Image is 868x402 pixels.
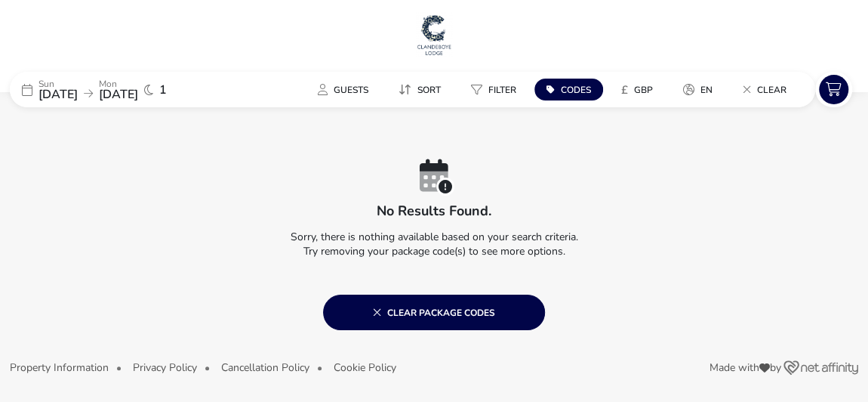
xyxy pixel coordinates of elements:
[334,84,368,96] span: Guests
[459,79,534,100] naf-pibe-menu-bar-item: Filter
[417,84,441,96] span: Sort
[386,79,459,100] naf-pibe-menu-bar-item: Sort
[323,295,545,330] button: Clear package codes
[38,86,78,103] span: [DATE]
[10,72,236,107] div: Sun[DATE]Mon[DATE]1
[459,79,528,100] button: Filter
[634,84,653,96] span: GBP
[377,202,491,220] h2: No results found.
[10,362,109,373] button: Property Information
[488,84,516,96] span: Filter
[731,79,805,100] naf-pibe-menu-bar-item: Clear
[609,79,665,100] button: £GBP
[609,79,671,100] naf-pibe-menu-bar-item: £GBP
[561,84,591,96] span: Codes
[700,84,713,96] span: en
[221,362,309,373] button: Cancellation Policy
[133,362,197,373] button: Privacy Policy
[38,79,78,88] p: Sun
[671,79,725,100] button: en
[709,363,780,373] span: Made with by
[334,362,396,373] button: Cookie Policy
[306,79,380,100] button: Guests
[99,86,138,103] span: [DATE]
[386,79,453,100] button: Sort
[731,79,799,100] button: Clear
[757,84,786,96] span: Clear
[534,79,603,100] button: Codes
[99,79,138,88] p: Mon
[306,79,386,100] naf-pibe-menu-bar-item: Guests
[621,82,628,97] i: £
[159,84,167,96] span: 1
[415,12,453,57] img: Main Website
[373,306,495,318] span: Clear package codes
[10,218,858,264] p: Sorry, there is nothing available based on your search criteria. Try removing your package code(s...
[534,79,609,100] naf-pibe-menu-bar-item: Codes
[671,79,731,100] naf-pibe-menu-bar-item: en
